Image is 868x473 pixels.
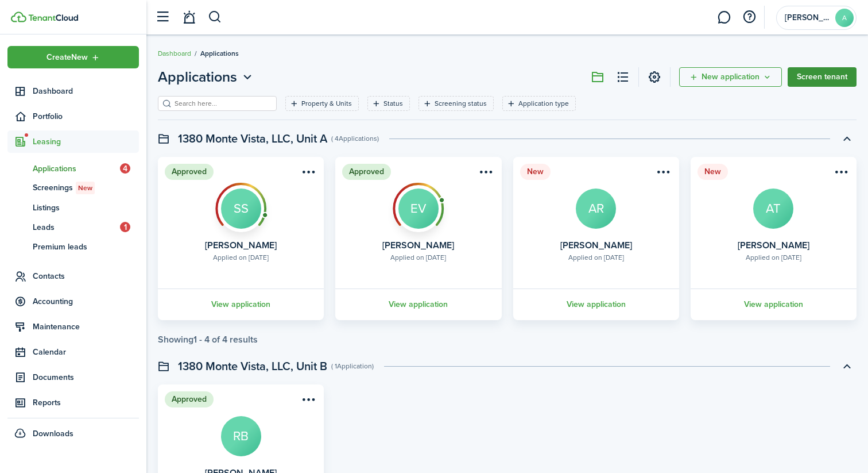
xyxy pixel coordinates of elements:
[476,166,495,182] button: Open menu
[568,252,624,263] div: Applied on [DATE]
[28,14,78,21] img: TenantCloud
[165,391,214,407] status: Approved
[11,11,26,22] img: TenantCloud
[702,73,759,81] span: New application
[435,98,487,109] filter-tag-label: Screening status
[7,217,139,237] a: Leads1
[178,357,327,375] swimlane-title: 1380 Monte Vista, LLC, Unit B
[299,394,317,409] button: Open menu
[33,182,139,194] span: Screenings
[502,96,576,111] filter-tag: Open filter
[738,240,809,251] card-title: [PERSON_NAME]
[165,164,214,180] status: Approved
[158,157,857,345] application-list-swimlane-item: Toggle accordion
[301,98,352,109] filter-tag-label: Property & Units
[33,136,139,148] span: Leasing
[33,85,139,97] span: Dashboard
[746,252,801,263] div: Applied on [DATE]
[383,98,403,109] filter-tag-label: Status
[213,252,269,263] div: Applied on [DATE]
[33,321,139,333] span: Maintenance
[689,289,858,320] a: View application
[33,241,139,253] span: Premium leads
[33,110,139,122] span: Portfolio
[7,391,139,414] a: Reports
[200,48,239,59] span: Applications
[7,198,139,217] a: Listings
[172,98,273,109] input: Search here...
[576,189,616,229] avatar-text: AR
[7,46,139,68] button: Open menu
[178,3,200,32] a: Notifications
[120,163,130,174] span: 4
[518,98,569,109] filter-tag-label: Application type
[679,67,782,87] button: New application
[367,96,410,111] filter-tag: Open filter
[7,237,139,256] a: Premium leads
[33,371,139,383] span: Documents
[697,164,728,180] status: New
[158,67,255,87] button: Applications
[193,333,227,346] pagination-page-total: 1 - 4 of 4
[331,133,379,144] swimlane-subtitle: ( 4 Applications )
[33,428,73,440] span: Downloads
[753,189,793,229] avatar-text: AT
[342,164,391,180] status: Approved
[299,166,317,182] button: Open menu
[178,130,327,147] swimlane-title: 1380 Monte Vista, LLC, Unit A
[7,178,139,198] a: ScreeningsNew
[418,96,494,111] filter-tag: Open filter
[33,346,139,358] span: Calendar
[520,164,551,180] status: New
[78,183,92,193] span: New
[215,183,267,226] img: Screening
[120,222,130,232] span: 1
[331,361,374,371] swimlane-subtitle: ( 1 Application )
[837,129,857,148] button: Toggle accordion
[7,159,139,178] a: Applications4
[393,183,444,226] img: Screening
[158,67,255,87] button: Open menu
[33,270,139,282] span: Contacts
[334,289,503,320] a: View application
[156,289,325,320] a: View application
[221,416,261,456] avatar-text: RB
[679,67,782,87] button: Open menu
[788,67,857,87] a: Screen tenant
[837,356,857,376] button: Toggle accordion
[208,7,222,27] button: Search
[835,9,854,27] avatar-text: A
[7,80,139,102] a: Dashboard
[654,166,672,182] button: Open menu
[285,96,359,111] filter-tag: Open filter
[33,295,139,307] span: Accounting
[785,14,831,22] span: Adrian
[382,240,454,251] card-title: [PERSON_NAME]
[560,240,632,251] card-title: [PERSON_NAME]
[205,240,277,251] card-title: [PERSON_NAME]
[158,67,237,87] span: Applications
[152,6,173,28] button: Open sidebar
[831,166,850,182] button: Open menu
[713,3,735,32] a: Messaging
[33,397,139,409] span: Reports
[46,53,88,61] span: Create New
[33,163,120,175] span: Applications
[33,202,139,214] span: Listings
[158,48,191,59] a: Dashboard
[390,252,446,263] div: Applied on [DATE]
[158,334,258,345] div: Showing results
[511,289,681,320] a: View application
[739,7,759,27] button: Open resource center
[33,221,120,233] span: Leads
